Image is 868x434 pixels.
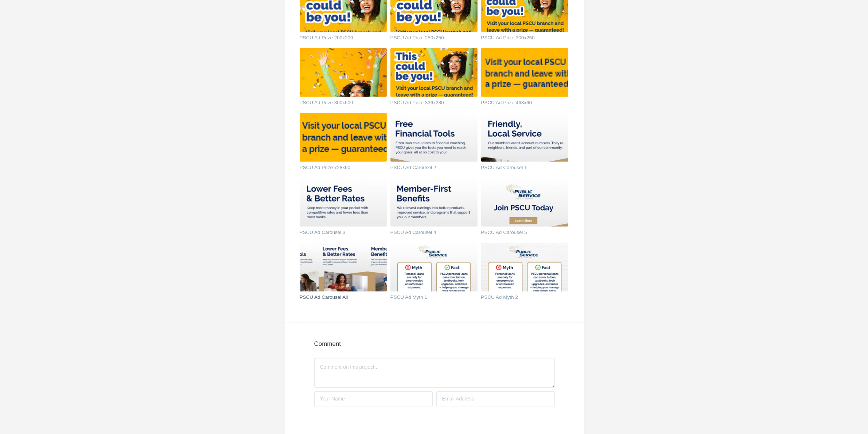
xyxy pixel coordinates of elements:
a: PSCU Ad Carousel 1 [481,165,560,172]
a: PSCU Ad Prize 250x250 [390,35,469,43]
img: napkinmarketing_xxr1m9_thumb.jpg [300,178,387,227]
img: napkinmarketing_xj9paf_thumb.jpg [300,243,387,292]
img: napkinmarketing_c8kx39_thumb.jpg [300,113,387,162]
img: napkinmarketing_4yw408_thumb.jpg [481,243,568,292]
img: napkinmarketing_vjz0uj_thumb.jpg [390,178,478,227]
a: PSCU Ad Prize 200x200 [300,35,378,43]
img: napkinmarketing_xotm3q_thumb.jpg [481,178,568,227]
a: PSCU Ad Carousel 3 [300,230,378,237]
a: PSCU Ad Prize 336x280 [390,100,469,107]
img: napkinmarketing_tz6elv_thumb.jpg [390,243,478,292]
img: napkinmarketing_zrjhv4_thumb.jpg [300,48,387,97]
img: napkinmarketing_6241ka_thumb.jpg [390,48,478,97]
input: Your Name [314,391,433,407]
img: napkinmarketing_nfmyf3_thumb.jpg [481,48,568,97]
a: PSCU Ad Myth 1 [390,295,469,302]
input: Email Address [436,391,555,407]
h4: Comment [314,341,555,347]
a: PSCU Ad Carousel 2 [390,165,469,172]
a: PSCU Ad Carousel All [300,295,378,302]
img: napkinmarketing_av0ijl_thumb.jpg [390,113,478,162]
a: PSCU Ad Prize 468x60 [481,100,560,107]
a: PSCU Ad Carousel 4 [390,230,469,237]
a: PSCU Ad Carousel 5 [481,230,560,237]
a: PSCU Ad Prize 728x90 [300,165,378,172]
img: napkinmarketing_f2pg1x_thumb.jpg [481,113,568,162]
a: PSCU Ad Prize 300x600 [300,100,378,107]
a: PSCU Ad Myth 2 [481,295,560,302]
a: PSCU Ad Prize 300x250 [481,35,560,43]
